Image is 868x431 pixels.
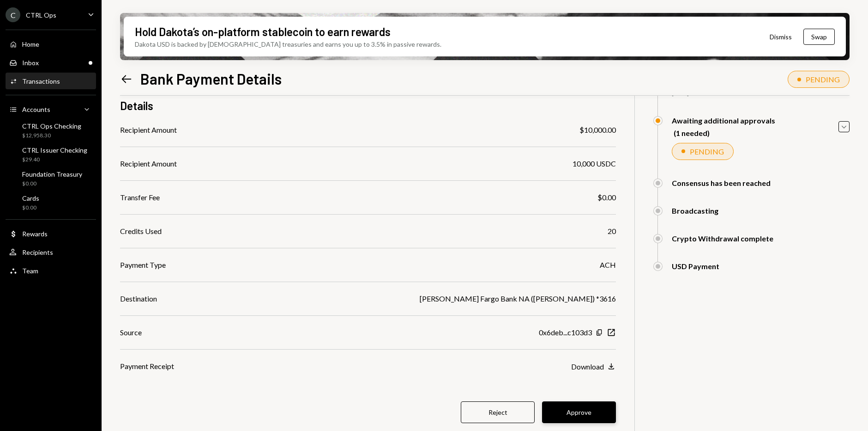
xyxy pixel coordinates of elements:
[6,191,96,214] a: Cards$0.00
[672,234,773,243] div: Crypto Withdrawal complete
[803,29,835,45] button: Swap
[806,75,840,84] div: PENDING
[608,226,616,237] div: 20
[120,98,153,113] h3: Details
[600,259,616,271] div: ACH
[22,122,81,130] div: CTRL Ops Checking
[22,194,39,202] div: Cards
[22,230,48,238] div: Rewards
[140,69,282,88] h1: Bank Payment Details
[672,206,718,215] div: Broadcasting
[22,248,53,256] div: Recipients
[120,293,157,304] div: Destination
[22,105,50,113] div: Accounts
[6,143,96,166] a: CTRL Issuer Checking$29.40
[579,124,616,135] div: $10,000.00
[22,204,39,212] div: $0.00
[672,179,771,187] div: Consensus has been reached
[6,244,96,260] a: Recipients
[135,24,391,39] div: Hold Dakota’s on-platform stablecoin to earn rewards
[22,77,60,85] div: Transactions
[120,192,160,203] div: Transfer Fee
[6,225,96,242] a: Rewards
[542,401,616,423] button: Approve
[22,267,38,275] div: Team
[22,146,87,154] div: CTRL Issuer Checking
[571,362,616,372] button: Download
[672,116,775,125] div: Awaiting additional approvals
[461,401,535,423] button: Reject
[672,262,719,271] div: USD Payment
[539,327,592,338] div: 0x6deb...c103d3
[120,361,174,372] div: Payment Receipt
[6,7,20,22] div: C
[22,59,39,67] div: Inbox
[571,362,604,371] div: Download
[22,170,82,178] div: Foundation Treasury
[6,54,96,71] a: Inbox
[120,158,177,169] div: Recipient Amount
[120,226,162,237] div: Credits Used
[674,129,775,137] div: (1 needed)
[6,73,96,89] a: Transactions
[26,11,56,19] div: CTRL Ops
[758,26,803,48] button: Dismiss
[22,132,81,140] div: $12,958.30
[420,293,616,304] div: [PERSON_NAME] Fargo Bank NA ([PERSON_NAME]) *3616
[6,101,96,117] a: Accounts
[6,119,96,142] a: CTRL Ops Checking$12,958.30
[6,36,96,52] a: Home
[690,147,724,156] div: PENDING
[120,259,166,271] div: Payment Type
[597,192,616,203] div: $0.00
[6,167,96,190] a: Foundation Treasury$0.00
[6,262,96,279] a: Team
[120,124,177,135] div: Recipient Amount
[22,156,87,164] div: $29.40
[22,180,82,188] div: $0.00
[22,40,39,48] div: Home
[573,158,616,169] div: 10,000 USDC
[135,39,441,49] div: Dakota USD is backed by [DEMOGRAPHIC_DATA] treasuries and earns you up to 3.5% in passive rewards.
[120,327,142,338] div: Source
